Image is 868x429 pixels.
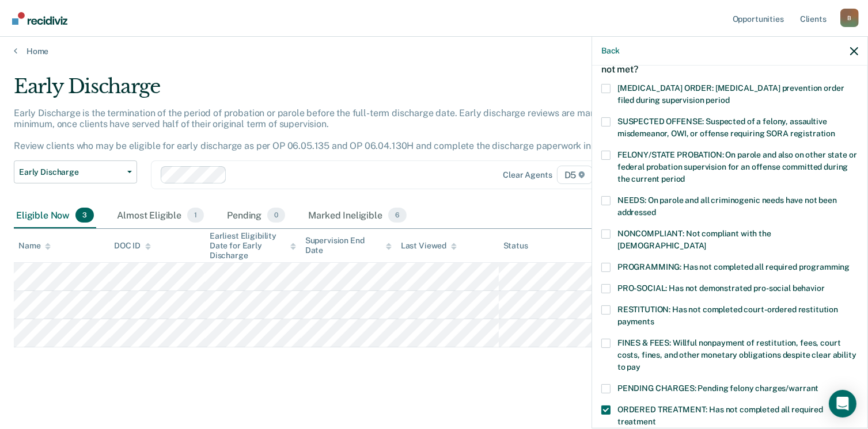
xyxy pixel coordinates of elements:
[829,390,856,417] div: Open Intercom Messenger
[210,231,296,260] div: Earliest Eligibility Date for Early Discharge
[187,208,204,223] span: 1
[840,9,859,27] button: Profile dropdown button
[601,46,620,56] button: Back
[18,241,51,251] div: Name
[557,166,593,184] span: D5
[75,208,94,223] span: 3
[306,203,409,228] div: Marked Ineligible
[617,338,856,371] span: FINES & FEES: Willful nonpayment of restitution, fees, court costs, fines, and other monetary obl...
[401,241,457,251] div: Last Viewed
[617,284,825,293] span: PRO-SOCIAL: Has not demonstrated pro-social behavior
[617,262,850,271] span: PROGRAMMING: Has not completed all required programming
[19,167,123,177] span: Early Discharge
[503,241,528,251] div: Status
[617,405,823,426] span: ORDERED TREATMENT: Has not completed all required treatment
[12,12,67,25] img: Recidiviz
[617,117,835,138] span: SUSPECTED OFFENSE: Suspected of a felony, assaultive misdemeanor, OWI, or offense requiring SORA ...
[225,203,287,228] div: Pending
[14,75,665,108] div: Early Discharge
[114,241,151,251] div: DOC ID
[617,196,837,217] span: NEEDS: On parole and all criminogenic needs have not been addressed
[617,305,838,326] span: RESTITUTION: Has not completed court-ordered restitution payments
[617,83,844,105] span: [MEDICAL_DATA] ORDER: [MEDICAL_DATA] prevention order filed during supervision period
[305,236,392,255] div: Supervision End Date
[14,46,854,56] a: Home
[14,203,96,228] div: Eligible Now
[617,229,771,250] span: NONCOMPLIANT: Not compliant with the [DEMOGRAPHIC_DATA]
[388,208,407,223] span: 6
[617,384,818,393] span: PENDING CHARGES: Pending felony charges/warrant
[115,203,206,228] div: Almost Eligible
[503,170,552,180] div: Clear agents
[14,108,633,152] p: Early Discharge is the termination of the period of probation or parole before the full-term disc...
[267,208,285,223] span: 0
[840,9,859,27] div: B
[617,150,857,183] span: FELONY/STATE PROBATION: On parole and also on other state or federal probation supervision for an...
